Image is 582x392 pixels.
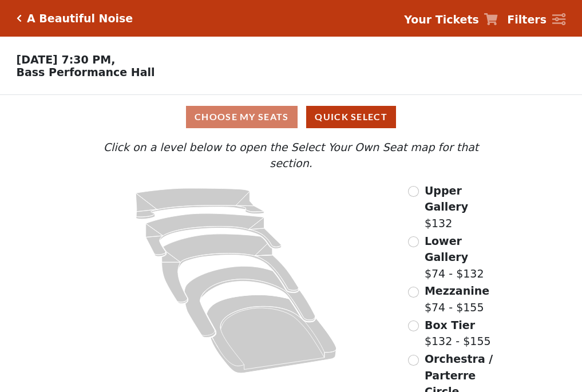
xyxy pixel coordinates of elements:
[425,233,501,282] label: $74 - $132
[425,317,491,350] label: $132 - $155
[425,319,475,331] span: Box Tier
[207,295,337,373] path: Orchestra / Parterre Circle - Seats Available: 75
[306,106,396,128] button: Quick Select
[146,213,282,256] path: Lower Gallery - Seats Available: 159
[507,13,547,26] strong: Filters
[425,283,489,315] label: $74 - $155
[136,188,264,219] path: Upper Gallery - Seats Available: 163
[425,284,489,297] span: Mezzanine
[404,11,498,28] a: Your Tickets
[507,11,565,28] a: Filters
[425,184,468,213] span: Upper Gallery
[404,13,479,26] strong: Your Tickets
[425,183,501,232] label: $132
[81,139,501,172] p: Click on a level below to open the Select Your Own Seat map for that section.
[27,12,133,25] h5: A Beautiful Noise
[425,235,468,264] span: Lower Gallery
[17,14,22,22] a: Click here to go back to filters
